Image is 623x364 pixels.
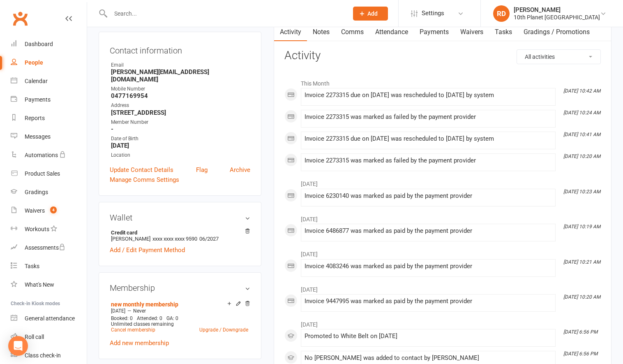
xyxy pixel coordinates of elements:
[11,72,87,90] a: Calendar
[111,151,250,159] div: Location
[11,309,87,328] a: General attendance kiosk mode
[230,165,250,175] a: Archive
[25,115,45,121] div: Reports
[514,6,600,14] div: [PERSON_NAME]
[563,351,598,357] i: [DATE] 6:56 PM
[25,78,48,84] div: Calendar
[25,244,65,251] div: Assessments
[284,175,601,188] li: [DATE]
[11,220,87,239] a: Workouts
[111,109,250,116] strong: [STREET_ADDRESS]
[305,135,552,142] div: Invoice 2273315 due on [DATE] was rescheduled to [DATE] by system
[25,352,61,359] div: Class check-in
[11,146,87,165] a: Automations
[305,157,552,164] div: Invoice 2273315 was marked as failed by the payment provider
[25,263,39,269] div: Tasks
[25,207,45,214] div: Waivers
[11,128,87,146] a: Messages
[335,23,369,42] a: Comms
[25,96,51,103] div: Payments
[11,276,87,294] a: What's New
[284,49,601,62] h3: Activity
[111,321,174,327] span: Unlimited classes remaining
[111,102,250,109] div: Address
[11,183,87,202] a: Gradings
[563,132,600,137] i: [DATE] 10:41 AM
[196,165,208,175] a: Flag
[563,110,600,116] i: [DATE] 10:24 AM
[11,202,87,220] a: Waivers 4
[563,153,600,159] i: [DATE] 10:20 AM
[25,133,51,140] div: Messages
[111,135,250,143] div: Date of Birth
[25,152,58,158] div: Automations
[10,8,30,29] a: Clubworx
[305,192,552,199] div: Invoice 6230140 was marked as paid by the payment provider
[563,88,600,94] i: [DATE] 10:42 AM
[563,294,600,300] i: [DATE] 10:20 AM
[11,165,87,183] a: Product Sales
[110,175,179,185] a: Manage Comms Settings
[110,339,169,347] a: Add new membership
[305,114,552,121] div: Invoice 2273315 was marked as failed by the payment provider
[307,23,335,42] a: Notes
[111,301,178,308] a: new monthly membership
[111,61,250,69] div: Email
[25,170,60,177] div: Product Sales
[284,246,601,259] li: [DATE]
[25,41,53,47] div: Dashboard
[455,23,489,42] a: Waivers
[111,125,250,133] strong: -
[137,315,162,321] span: Attended: 0
[111,85,250,93] div: Mobile Number
[25,189,48,195] div: Gradings
[111,92,250,100] strong: 0477169954
[11,109,87,128] a: Reports
[563,224,600,230] i: [DATE] 10:19 AM
[111,327,155,333] a: Cancel membership
[489,23,518,42] a: Tasks
[111,308,125,314] span: [DATE]
[284,75,601,88] li: This Month
[110,245,185,255] a: Add / Edit Payment Method
[11,53,87,72] a: People
[514,14,600,21] div: 10th Planet [GEOGRAPHIC_DATA]
[199,236,219,242] span: 06/2027
[110,213,250,222] h3: Wallet
[8,336,28,356] div: Open Intercom Messenger
[274,23,307,42] a: Activity
[110,228,250,243] li: [PERSON_NAME]
[25,281,54,288] div: What's New
[284,316,601,329] li: [DATE]
[109,308,250,314] div: —
[11,328,87,346] a: Roll call
[152,236,197,242] span: xxxx xxxx xxxx 9590
[284,281,601,294] li: [DATE]
[25,226,49,232] div: Workouts
[111,142,250,149] strong: [DATE]
[25,59,43,66] div: People
[110,43,250,55] h3: Contact information
[353,7,388,21] button: Add
[110,165,173,175] a: Update Contact Details
[111,230,246,236] strong: Credit card
[11,35,87,53] a: Dashboard
[108,8,342,19] input: Search...
[563,189,600,195] i: [DATE] 10:23 AM
[284,211,601,224] li: [DATE]
[110,283,250,292] h3: Membership
[563,329,598,335] i: [DATE] 6:56 PM
[166,315,178,321] span: GA: 0
[369,23,414,42] a: Attendance
[493,5,510,22] div: RD
[422,4,444,23] span: Settings
[11,257,87,276] a: Tasks
[563,259,600,265] i: [DATE] 10:21 AM
[111,315,133,321] span: Booked: 0
[305,298,552,305] div: Invoice 9447995 was marked as paid by the payment provider
[199,327,248,333] a: Upgrade / Downgrade
[25,334,44,340] div: Roll call
[305,227,552,234] div: Invoice 6486877 was marked as paid by the payment provider
[367,10,378,17] span: Add
[305,92,552,99] div: Invoice 2273315 due on [DATE] was rescheduled to [DATE] by system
